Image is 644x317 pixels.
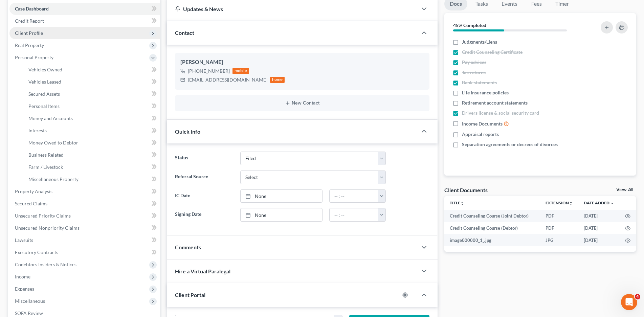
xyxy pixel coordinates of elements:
a: Vehicles Leased [23,76,160,88]
a: None [241,190,322,203]
a: Extensionunfold_more [546,200,573,205]
i: unfold_more [460,201,464,205]
a: Titleunfold_more [450,200,464,205]
span: Client Profile [15,30,43,36]
i: expand_more [610,201,614,205]
span: Business Related [28,152,64,158]
td: image000000_1_.jpg [444,234,540,246]
label: Status [172,152,237,165]
span: Real Property [15,42,44,48]
span: SOFA Review [15,310,43,316]
a: Secured Claims [9,198,160,210]
span: Property Analysis [15,188,52,194]
span: Credit Counseling Certificate [462,49,523,55]
span: Separation agreements or decrees of divorces [462,141,558,148]
a: View All [616,187,633,192]
td: [DATE] [578,234,620,246]
div: Client Documents [444,186,488,194]
span: Expenses [15,286,34,292]
td: [DATE] [578,222,620,234]
span: Miscellaneous Property [28,176,79,182]
span: Contact [175,29,194,36]
a: Personal Items [23,100,160,112]
div: mobile [232,68,249,74]
td: Credit Counseling Course (Debtor) [444,222,540,234]
a: Secured Assets [23,88,160,100]
div: Updates & News [175,5,409,13]
span: Judgments/Liens [462,39,497,45]
div: home [270,77,285,83]
a: Date Added expand_more [584,200,614,205]
span: Credit Report [15,18,44,24]
span: Personal Property [15,54,53,60]
td: PDF [540,210,578,222]
span: Executory Contracts [15,249,58,255]
span: Comments [175,244,201,250]
span: Client Portal [175,292,205,298]
strong: 45% Completed [453,22,486,28]
span: Bank statements [462,79,497,86]
span: Retirement account statements [462,99,528,106]
span: 4 [635,294,640,299]
a: Lawsuits [9,234,160,246]
a: Money and Accounts [23,112,160,124]
a: Interests [23,124,160,137]
span: Appraisal reports [462,131,499,138]
span: Life insurance policies [462,89,509,96]
div: [EMAIL_ADDRESS][DOMAIN_NAME] [188,76,267,83]
a: Credit Report [9,15,160,27]
span: Income Documents [462,120,503,127]
td: PDF [540,222,578,234]
span: Drivers license & social security card [462,110,539,116]
a: Business Related [23,149,160,161]
span: Miscellaneous [15,298,45,304]
a: Miscellaneous Property [23,173,160,185]
a: Unsecured Nonpriority Claims [9,222,160,234]
span: Money Owed to Debtor [28,140,78,145]
a: Case Dashboard [9,3,160,15]
span: Codebtors Insiders & Notices [15,262,76,267]
span: Interests [28,128,47,133]
i: unfold_more [569,201,573,205]
label: IC Date [172,189,237,203]
a: Property Analysis [9,185,160,198]
a: Executory Contracts [9,246,160,258]
span: Income [15,274,30,279]
label: Referral Source [172,171,237,184]
span: Vehicles Owned [28,67,62,72]
td: Credit Counseling Course (Joint Debtor) [444,210,540,222]
span: Secured Claims [15,201,47,206]
input: -- : -- [330,208,378,221]
a: None [241,208,322,221]
span: Case Dashboard [15,6,49,12]
span: Hire a Virtual Paralegal [175,268,230,274]
div: [PERSON_NAME] [180,58,424,66]
span: Tax returns [462,69,486,76]
a: Money Owed to Debtor [23,137,160,149]
td: [DATE] [578,210,620,222]
iframe: Intercom live chat [621,294,637,310]
input: -- : -- [330,190,378,203]
a: Unsecured Priority Claims [9,210,160,222]
span: Unsecured Priority Claims [15,213,71,219]
label: Signing Date [172,208,237,222]
span: Personal Items [28,103,60,109]
span: Pay advices [462,59,486,66]
td: JPG [540,234,578,246]
span: Quick Info [175,128,200,135]
div: [PHONE_NUMBER] [188,68,230,74]
span: Lawsuits [15,237,33,243]
span: Money and Accounts [28,115,73,121]
span: Unsecured Nonpriority Claims [15,225,80,231]
span: Vehicles Leased [28,79,61,85]
button: New Contact [180,100,424,106]
a: Farm / Livestock [23,161,160,173]
a: Vehicles Owned [23,64,160,76]
span: Farm / Livestock [28,164,63,170]
span: Secured Assets [28,91,60,97]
